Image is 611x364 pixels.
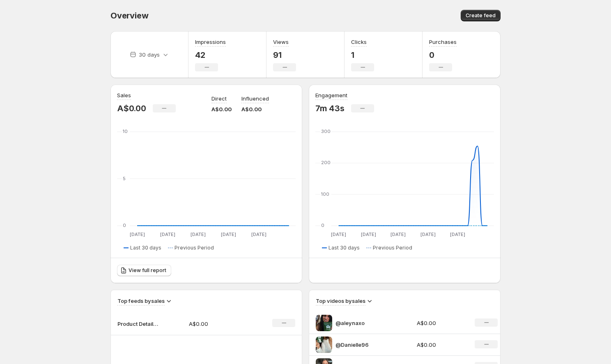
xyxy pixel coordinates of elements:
[390,231,406,237] text: [DATE]
[130,245,161,251] span: Last 30 days
[361,231,376,237] text: [DATE]
[315,91,347,99] h3: Engagement
[335,341,397,349] p: @Danielle96
[321,191,329,197] text: 100
[117,103,146,113] p: A$0.00
[117,265,171,276] a: View full report
[461,10,501,21] button: Create feed
[331,231,346,237] text: [DATE]
[417,341,465,349] p: A$0.00
[251,231,266,237] text: [DATE]
[117,91,131,99] h3: Sales
[241,105,269,113] p: A$0.00
[110,11,148,21] span: Overview
[273,50,296,60] p: 91
[321,128,331,134] text: 300
[195,38,226,46] h3: Impressions
[123,128,128,134] text: 10
[123,176,126,181] text: 5
[175,245,214,251] span: Previous Period
[129,267,166,274] span: View full report
[450,231,465,237] text: [DATE]
[315,103,345,113] p: 7m 43s
[160,231,175,237] text: [DATE]
[321,160,331,165] text: 200
[189,320,247,328] p: A$0.00
[195,50,226,60] p: 42
[211,94,227,103] p: Direct
[130,231,145,237] text: [DATE]
[321,222,324,228] text: 0
[351,50,374,60] p: 1
[273,38,289,46] h3: Views
[316,315,332,331] img: @aleynaxo
[139,50,160,59] p: 30 days
[241,94,269,103] p: Influenced
[123,222,126,228] text: 0
[117,297,165,305] h3: Top feeds by sales
[420,231,436,237] text: [DATE]
[373,245,412,251] span: Previous Period
[335,319,397,327] p: @aleynaxo
[191,231,206,237] text: [DATE]
[316,297,365,305] h3: Top videos by sales
[211,105,232,113] p: A$0.00
[429,50,457,60] p: 0
[328,245,360,251] span: Last 30 days
[117,320,158,328] p: Product Detail Test
[351,38,367,46] h3: Clicks
[466,12,496,19] span: Create feed
[316,337,332,353] img: @Danielle96
[429,38,457,46] h3: Purchases
[417,319,465,327] p: A$0.00
[221,231,236,237] text: [DATE]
